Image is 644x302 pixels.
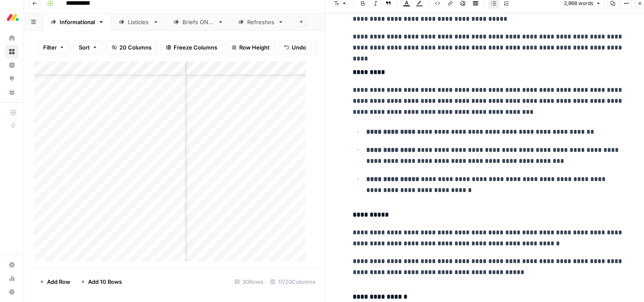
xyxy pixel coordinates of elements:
[239,43,270,52] span: Row Height
[247,18,274,26] div: Refreshes
[5,85,19,99] a: Your Data
[47,277,70,286] span: Add Row
[5,58,19,72] a: Insights
[5,258,19,272] a: Settings
[43,14,111,30] a: Informational
[174,43,217,52] span: Freeze Columns
[5,7,19,28] button: Workspace: Monday.com
[43,43,57,52] span: Filter
[231,14,291,30] a: Refreshes
[79,43,90,52] span: Sort
[182,18,214,26] div: Briefs ONLY
[5,285,19,299] button: Help + Support
[292,43,306,52] span: Undo
[119,43,152,52] span: 20 Columns
[5,45,19,58] a: Browse
[5,10,20,25] img: Monday.com Logo
[73,41,103,54] button: Sort
[38,41,70,54] button: Filter
[166,14,231,30] a: Briefs ONLY
[88,277,122,286] span: Add 10 Rows
[106,41,157,54] button: 20 Columns
[5,272,19,285] a: Usage
[231,275,267,288] div: 30 Rows
[128,18,149,26] div: Listicles
[34,275,75,288] button: Add Row
[5,31,19,45] a: Home
[226,41,275,54] button: Row Height
[267,275,319,288] div: 17/20 Columns
[75,275,127,288] button: Add 10 Rows
[160,41,223,54] button: Freeze Columns
[60,18,95,26] div: Informational
[111,14,166,30] a: Listicles
[5,72,19,85] a: Opportunities
[279,41,312,54] button: Undo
